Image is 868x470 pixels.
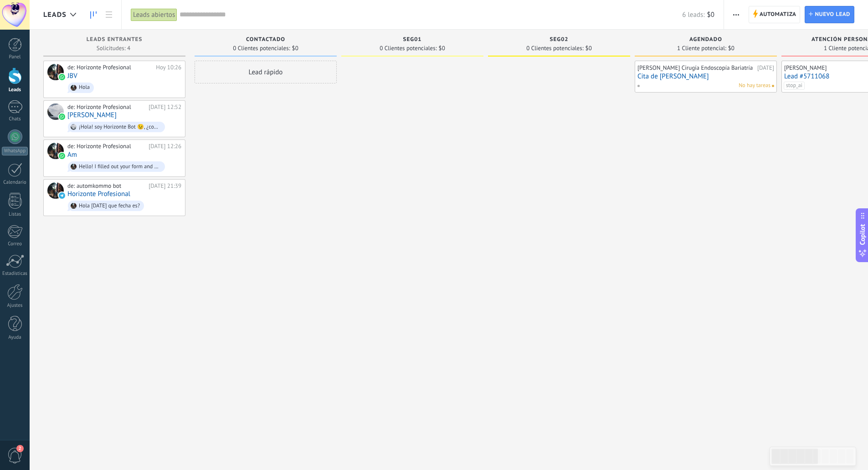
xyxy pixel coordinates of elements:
span: Nuevo lead [815,6,850,23]
div: Chats [2,116,28,122]
div: David [47,103,64,120]
span: 1 Cliente potencial: [677,46,726,51]
div: [DATE] 12:52 [149,103,181,111]
a: Horizonte Profesional [67,190,130,198]
a: Lista [101,6,117,24]
div: de: Horizonte Profesional [67,143,145,150]
div: Ajustes [2,303,28,309]
div: de: Horizonte Profesional [67,103,145,111]
button: Más [729,6,743,23]
span: Leads [43,10,67,19]
div: Am [47,143,64,159]
span: $0 [707,10,714,19]
span: 0 Clientes potenciales: [526,46,583,51]
span: Solicitudes: 4 [97,46,130,51]
span: $0 [439,46,445,51]
div: Hola [79,84,90,91]
img: waba.svg [59,153,65,159]
a: Am [67,151,77,159]
div: Agendado [639,36,772,44]
span: Copilot [858,224,867,245]
span: Automatiza [760,6,796,23]
div: Correo [2,241,28,247]
span: $0 [586,46,592,51]
div: ¡Hola! soy Horizonte Bot 😉, ¿con quién tengo el gusto? [79,124,161,130]
div: Hoy 10:26 [156,64,181,71]
div: [PERSON_NAME] Cirugía Endoscopía Bariatría [637,64,755,72]
span: Agendado [689,36,722,43]
div: Calendario [2,180,28,186]
img: waba.svg [59,114,65,120]
span: 6 leads: [682,10,704,19]
span: Contactado [246,36,285,43]
span: 2 [16,445,24,452]
a: JBV [67,72,77,80]
img: telegram-sm.svg [59,192,65,199]
div: SEG02 [493,36,626,44]
div: Contactado [199,36,332,44]
span: No hay tareas [739,82,770,90]
div: WhatsApp [2,147,28,155]
span: SEG02 [550,36,569,43]
img: waba.svg [59,74,65,80]
div: Listas [2,212,28,217]
div: Panel [2,54,28,60]
a: [PERSON_NAME] [67,111,117,119]
div: [DATE] [757,64,774,72]
span: No hay nada asignado [772,85,774,87]
a: Cita de [PERSON_NAME] [637,72,774,80]
span: $0 [728,46,734,51]
div: Ayuda [2,335,28,341]
div: SEG01 [346,36,479,44]
div: Horizonte Profesional [47,182,64,199]
span: Leads Entrantes [87,36,143,43]
div: Estadísticas [2,271,28,277]
div: Leads Entrantes [48,36,181,44]
div: de: Horizonte Profesional [67,64,153,71]
div: [DATE] 21:39 [149,182,181,190]
a: Nuevo lead [805,6,854,23]
div: Leads abiertos [131,8,177,21]
span: SEG01 [403,36,422,43]
div: [DATE] 12:26 [149,143,181,150]
div: JBV [47,64,64,80]
a: Leads [86,6,101,24]
span: 0 Clientes potenciales: [380,46,437,51]
a: Automatiza [749,6,801,23]
div: Hello! I filled out your form and would like to know more about your business. email: [EMAIL_ADDR... [79,164,161,170]
div: Leads [2,87,28,93]
span: $0 [292,46,298,51]
div: Lead rápido [195,61,337,83]
div: de: automkommo bot [67,182,145,190]
span: stop_ai [784,82,805,90]
span: 0 Clientes potenciales: [233,46,290,51]
div: Hola [DATE] que fecha es? [79,203,140,209]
